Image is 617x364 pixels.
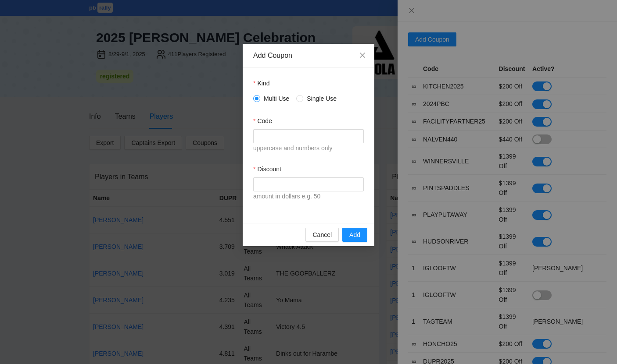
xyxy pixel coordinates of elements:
span: Single Use [303,94,340,103]
button: Add [342,228,367,242]
span: Cancel [312,230,332,240]
input: Code [253,129,364,143]
label: Discount [253,164,281,174]
button: Close [351,44,374,67]
div: Add Coupon [253,51,364,60]
label: Code [253,116,272,126]
input: Discount [253,177,364,191]
span: Multi Use [260,94,293,103]
span: Add [349,230,360,240]
span: close [359,52,366,59]
button: Cancel [305,228,339,242]
div: amount in dollars e.g. 50 [253,191,364,202]
div: uppercase and numbers only [253,143,364,154]
label: Kind [253,78,269,88]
